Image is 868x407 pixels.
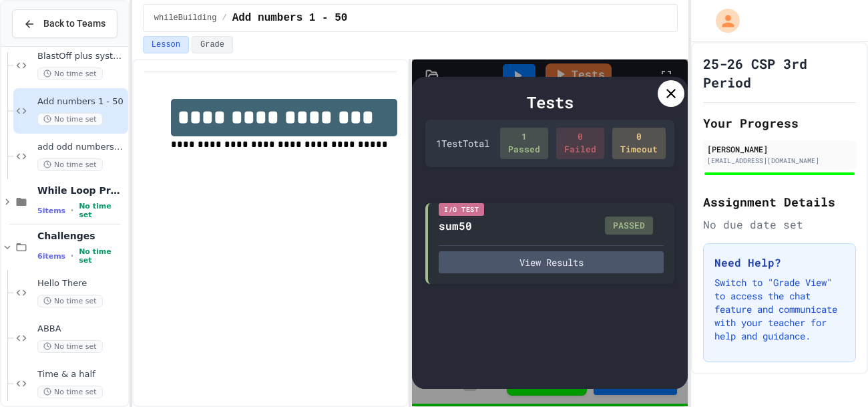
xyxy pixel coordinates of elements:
[702,5,743,36] div: My Account
[37,184,126,196] span: While Loop Projects
[43,17,105,31] span: Back to Teams
[37,67,103,80] span: No time set
[714,255,845,271] h3: Need Help?
[12,9,118,38] button: Back to Teams
[37,96,126,108] span: Add numbers 1 - 50
[703,54,856,92] h1: 25-26 CSP 3rd Period
[37,252,65,261] span: 6 items
[707,143,852,155] div: [PERSON_NAME]
[37,278,126,289] span: Hello There
[714,276,845,343] p: Switch to "Grade View" to access the chat feature and communicate with your teacher for help and ...
[143,36,189,53] button: Lesson
[605,217,653,235] div: PASSED
[37,207,65,215] span: 5 items
[37,113,103,126] span: No time set
[192,36,233,53] button: Grade
[439,251,664,273] button: View Results
[703,114,856,132] h2: Your Progress
[439,218,472,234] div: sum50
[37,386,103,398] span: No time set
[37,323,126,335] span: ABBA
[436,136,489,150] div: 1 Test Total
[439,203,484,216] div: I/O Test
[425,90,674,114] div: Tests
[71,251,73,261] span: •
[612,128,666,159] div: 0 Timeout
[37,230,126,242] span: Challenges
[154,13,217,23] span: whileBuilding
[556,128,604,159] div: 0 Failed
[37,295,103,307] span: No time set
[79,247,126,265] span: No time set
[500,128,548,159] div: 1 Passed
[703,217,856,233] div: No due date set
[37,158,103,171] span: No time set
[232,10,348,26] span: Add numbers 1 - 50
[37,340,103,353] span: No time set
[37,142,126,153] span: add odd numbers 1-1000
[222,13,226,23] span: /
[37,369,126,380] span: Time & a half
[79,202,126,219] span: No time set
[703,192,856,211] h2: Assignment Details
[71,205,73,216] span: •
[37,51,126,62] span: BlastOff plus system check
[707,156,852,166] div: [EMAIL_ADDRESS][DOMAIN_NAME]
